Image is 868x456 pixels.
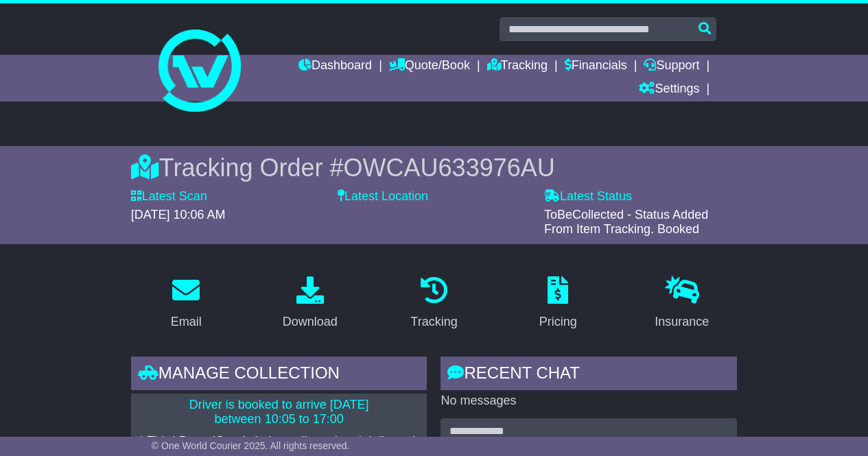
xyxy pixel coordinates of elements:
p: Driver is booked to arrive [DATE] between 10:05 to 17:00 [139,398,419,427]
a: Insurance [646,272,718,336]
a: Financials [565,55,627,78]
div: Insurance [655,313,709,331]
span: ToBeCollected - Status Added From Item Tracking. Booked [544,208,708,237]
a: Dashboard [298,55,372,78]
span: © One World Courier 2025. All rights reserved. [152,440,350,451]
span: [DATE] 10:06 AM [131,208,226,221]
div: Tracking Order # [131,153,737,182]
a: Tracking [401,272,466,336]
label: Latest Status [544,189,632,204]
a: Tracking [487,55,548,78]
a: Quote/Book [389,55,470,78]
label: Latest Scan [131,189,207,204]
a: Pricing [530,272,586,336]
p: No messages [441,394,737,409]
div: Pricing [539,313,577,331]
span: OWCAU633976AU [344,154,555,182]
a: Settings [639,78,699,101]
a: Email [162,272,211,336]
div: Email [171,313,202,331]
div: Manage collection [131,357,427,394]
a: Download [274,272,347,336]
div: RECENT CHAT [441,357,737,394]
a: Support [644,55,699,78]
label: Latest Location [338,189,428,204]
div: Tracking [410,313,457,331]
div: Download [283,313,338,331]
